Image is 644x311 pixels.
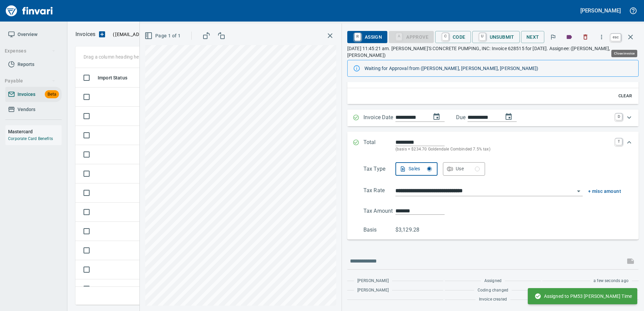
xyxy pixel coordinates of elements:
[18,90,35,99] span: Invoices
[479,296,507,303] span: Invoice created
[472,31,520,43] button: UUnsubmit
[5,77,56,85] span: Payable
[478,287,508,294] span: Coding changed
[363,226,395,234] p: Basis
[578,30,593,44] button: Discard
[521,31,545,43] button: Next
[622,253,639,269] span: This records your message into the invoice and notifies anyone mentioned
[364,62,633,74] div: Waiting for Approval from ([PERSON_NAME], [PERSON_NAME], [PERSON_NAME])
[84,54,182,60] p: Drag a column heading here to group the table
[478,31,514,43] span: Unsubmit
[347,45,639,59] p: [DATE] 11:45:21 am. [PERSON_NAME]'S CONCRETE PUMPING, INC: Invoice 628515 for [DATE]. Assignee: (...
[353,31,382,43] span: Assign
[562,30,577,44] button: Labels
[347,160,639,240] div: Expand
[5,87,62,102] a: InvoicesBeta
[75,30,95,38] p: Invoices
[2,75,58,87] button: Payable
[501,109,517,125] button: change due date
[615,113,622,120] a: D
[614,91,636,101] button: Clear
[593,278,629,284] span: a few seconds ago
[363,165,395,176] p: Tax Type
[395,162,438,176] button: Sales
[363,186,395,196] p: Tax Rate
[5,102,62,117] a: Vendors
[18,105,35,114] span: Vendors
[594,30,609,44] button: More
[526,33,539,41] span: Next
[5,27,62,42] a: Overview
[389,33,434,39] div: Coding Required
[484,278,502,284] span: Assigned
[428,109,445,125] button: change date
[75,30,95,38] nav: breadcrumb
[409,165,432,173] div: Sales
[115,31,192,38] span: [EMAIL_ADDRESS][DOMAIN_NAME]
[8,136,53,141] a: Corporate Card Benefits
[5,47,56,55] span: Expenses
[146,32,181,40] span: Page 1 of 1
[363,113,395,122] p: Invoice Date
[580,7,621,14] h5: [PERSON_NAME]
[45,91,59,98] span: Beta
[615,138,622,145] a: T
[95,30,109,38] button: Upload an Invoice
[363,138,395,153] p: Total
[347,31,387,43] button: RAssign
[363,207,395,215] p: Tax Amount
[456,165,480,173] div: Use
[5,57,62,72] a: Reports
[347,67,639,104] div: Expand
[479,33,486,40] a: U
[347,132,639,160] div: Expand
[442,33,449,40] a: C
[579,5,622,16] button: [PERSON_NAME]
[354,33,361,40] a: R
[535,293,632,300] span: Assigned to PM53 [PERSON_NAME] Time
[143,30,183,42] button: Page 1 of 1
[443,162,485,176] button: Use
[4,3,55,19] img: Finvari
[574,186,583,196] button: Open
[546,30,560,44] button: Flag
[357,278,389,284] span: [PERSON_NAME]
[435,31,471,43] button: CCode
[347,109,639,126] div: Expand
[395,146,611,153] p: (basis + $234.70 Goldendale Combinded 7.5% tax)
[395,226,427,234] p: $3,129.28
[611,34,621,41] a: esc
[109,31,194,38] p: ( )
[2,45,58,57] button: Expenses
[98,74,136,82] span: Import Status
[456,113,488,122] p: Due
[18,60,34,69] span: Reports
[357,287,389,294] span: [PERSON_NAME]
[441,31,465,43] span: Code
[98,74,127,82] span: Import Status
[8,128,62,135] h6: Mastercard
[18,30,37,39] span: Overview
[588,187,621,196] button: + misc amount
[616,92,634,100] span: Clear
